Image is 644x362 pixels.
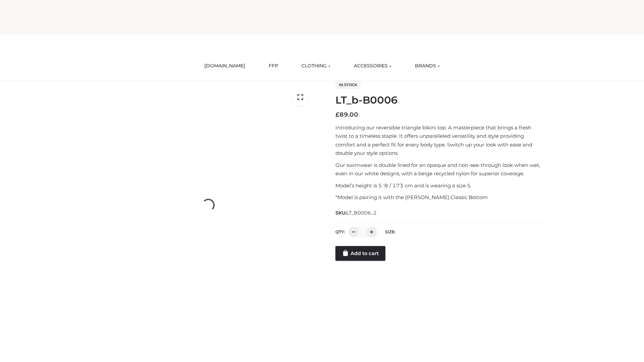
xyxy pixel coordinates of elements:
p: *Model is pairing it with the [PERSON_NAME] Classic Bottom [335,193,544,202]
h1: LT_b-B0006 [335,94,544,106]
a: [DOMAIN_NAME] [199,59,250,73]
a: CLOTHING [297,59,335,73]
label: QTY: [335,229,345,234]
span: £ [335,111,339,118]
a: ACCESSORIES [349,59,396,73]
a: FFP [264,59,283,73]
a: Add to cart [335,246,385,261]
span: In stock [335,81,361,89]
a: BRANDS [410,59,445,73]
bdi: 89.00 [335,111,358,118]
label: Size: [385,229,395,234]
p: Our swimwear is double lined for an opaque and non-see-through look when wet, even in our white d... [335,161,544,178]
span: SKU: [335,209,377,217]
p: Model’s height is 5 ‘8 / 173 cm and is wearing a size S. [335,181,544,190]
span: LT_B0006_2 [346,210,377,216]
p: Introducing our reversible triangle bikini top. A masterpiece that brings a fresh twist to a time... [335,123,544,158]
